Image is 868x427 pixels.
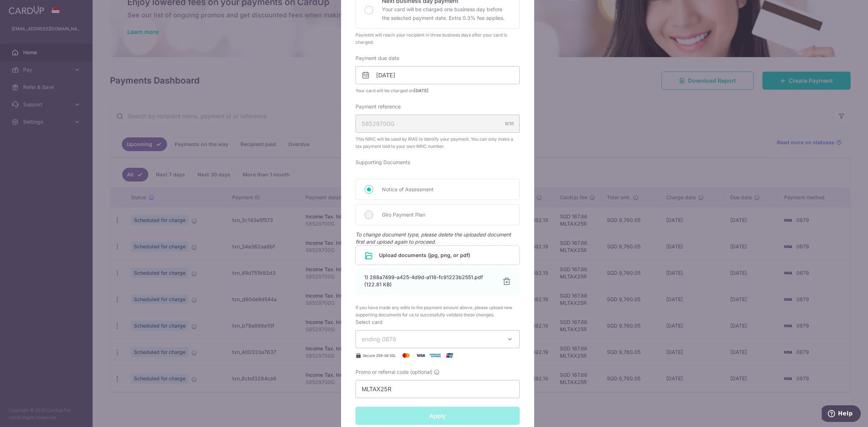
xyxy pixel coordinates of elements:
div: Upload documents (jpg, png, or pdf) [356,245,520,265]
iframe: Opens a widget where you can find more information [822,405,861,423]
img: Mastercard [399,351,413,360]
label: Payment due date [356,55,399,62]
label: Payment reference [356,103,401,110]
img: American Express [428,351,442,360]
label: Select card [356,319,383,326]
span: Your card will be charged on [356,87,520,94]
div: 1) 288a7499-a425-4d9d-a118-fc91223b2551.pdf (122.81 KB) [364,274,494,288]
div: Payment will reach your recipient in three business days after your card is charged. [356,31,520,46]
label: Supporting Documents [356,159,410,166]
button: ending 0879 [356,330,520,348]
input: DD / MM / YYYY [356,66,520,84]
span: Notice of Assessment [382,185,511,194]
div: 9/35 [505,120,514,127]
span: To change document type, please delete the uploaded document first and upload again to proceed. [356,231,511,245]
span: ending 0879 [362,336,396,343]
span: Giro Payment Plan [382,210,511,219]
span: [DATE] [414,88,429,93]
span: Promo or referral code (optional) [356,368,433,376]
span: Secure 256-bit SSL [363,353,396,358]
span: This NRIC will be used by IRAS to identify your payment. You can only make a tax payment tied to ... [356,136,520,150]
img: UnionPay [442,351,457,360]
p: Your card will be charged one business day before the selected payment date. Extra 0.3% fee applies. [382,5,511,22]
img: Visa [413,351,428,360]
span: If you have made any edits to the payment amount above, please upload new supporting documents fo... [356,304,520,319]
